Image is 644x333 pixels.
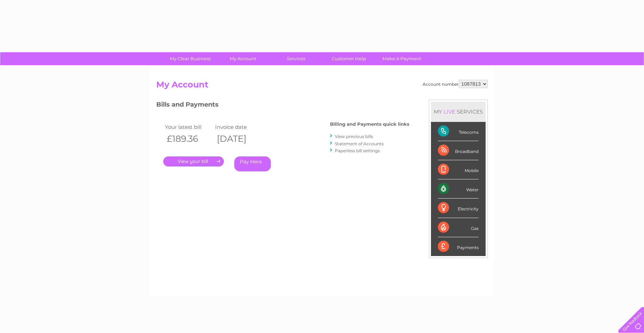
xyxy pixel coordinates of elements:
[431,102,486,122] div: MY SERVICES
[438,122,479,141] div: Telecoms
[438,160,479,179] div: Mobile
[438,199,479,218] div: Electricity
[423,80,488,88] div: Account number
[438,179,479,199] div: Water
[335,148,380,153] a: Paperless bill settings
[156,80,488,93] h2: My Account
[330,122,409,127] h4: Billing and Payments quick links
[163,156,224,166] a: .
[438,237,479,256] div: Payments
[320,52,378,65] a: Customer Help
[438,218,479,237] div: Gas
[335,134,373,139] a: View previous bills
[213,122,264,132] td: Invoice date
[163,122,213,132] td: Your latest bill
[234,156,271,171] a: Pay Here
[213,132,264,146] th: [DATE]
[373,52,431,65] a: Make A Payment
[156,100,409,112] h3: Bills and Payments
[214,52,272,65] a: My Account
[335,141,384,146] a: Statement of Accounts
[442,108,457,115] div: LIVE
[438,141,479,160] div: Broadband
[162,52,219,65] a: My Clear Business
[163,132,213,146] th: £189.36
[267,52,325,65] a: Services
